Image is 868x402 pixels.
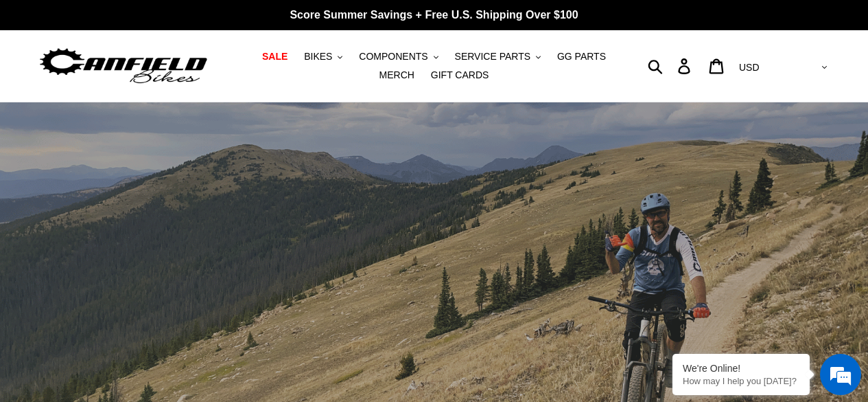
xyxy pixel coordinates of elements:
p: How may I help you today? [683,376,799,386]
span: SERVICE PARTS [455,51,530,63]
span: BIKES [304,51,332,63]
a: GG PARTS [550,47,613,66]
a: GIFT CARDS [424,66,496,85]
button: COMPONENTS [352,47,445,66]
img: Canfield Bikes [38,45,209,88]
span: COMPONENTS [359,51,427,63]
a: MERCH [373,66,421,85]
span: SALE [262,51,288,63]
div: We're Online! [683,363,799,374]
span: GG PARTS [557,51,606,63]
span: MERCH [379,69,414,81]
span: GIFT CARDS [431,69,489,81]
button: BIKES [297,47,349,66]
a: SALE [255,47,294,66]
button: SERVICE PARTS [448,47,548,66]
